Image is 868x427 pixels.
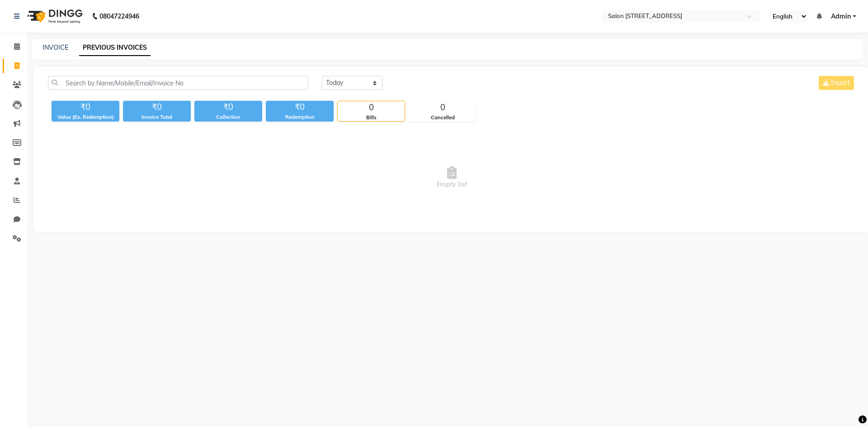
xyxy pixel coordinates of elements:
div: ₹0 [266,101,334,113]
div: ₹0 [194,101,262,113]
span: Empty list [48,132,856,223]
div: Value (Ex. Redemption) [52,113,119,121]
div: 0 [338,101,405,114]
div: ₹0 [123,101,191,113]
div: ₹0 [52,101,119,113]
span: Admin [831,12,851,21]
input: Search by Name/Mobile/Email/Invoice No [48,76,308,90]
a: INVOICE [42,43,68,52]
div: Collection [194,113,262,121]
img: logo [23,4,85,29]
div: Invoice Total [123,113,191,121]
div: Cancelled [409,114,476,122]
div: Bills [338,114,405,122]
div: Redemption [266,113,334,121]
a: PREVIOUS INVOICES [79,40,151,56]
b: 08047224946 [99,4,139,29]
div: 0 [409,101,476,114]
